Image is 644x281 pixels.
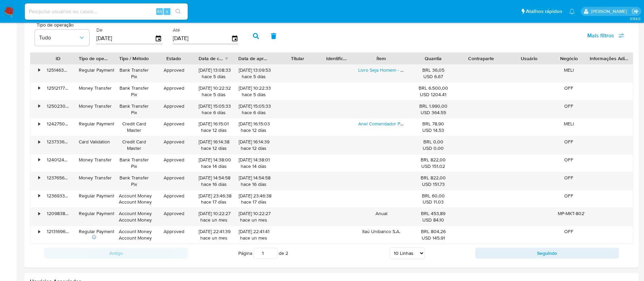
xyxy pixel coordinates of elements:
span: Alt [157,8,162,15]
span: Atalhos rápidos [526,8,562,15]
span: 3.158.0 [630,16,641,21]
a: Notificações [569,8,575,14]
input: Pesquise usuários ou casos... [25,7,188,16]
a: Sair [632,8,639,15]
span: s [166,8,168,15]
button: search-icon [171,7,185,16]
p: adriano.brito@mercadolivre.com [591,8,629,15]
